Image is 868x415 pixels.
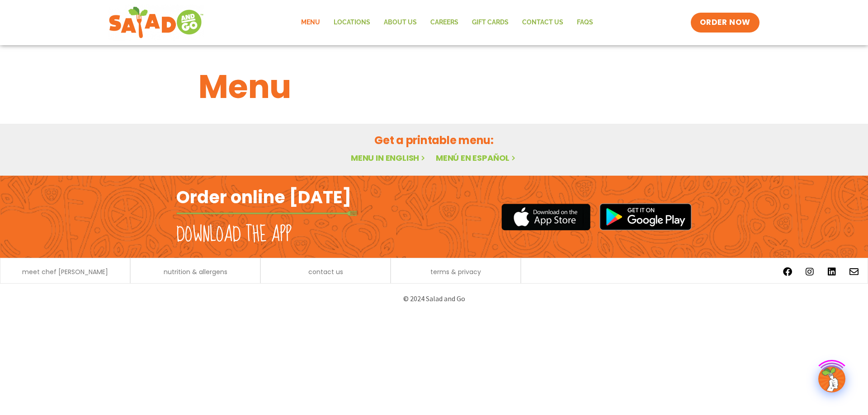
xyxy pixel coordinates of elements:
img: google_play [599,203,692,230]
a: Menu in English [351,152,427,163]
img: fork [176,211,357,216]
a: ORDER NOW [691,13,759,33]
a: nutrition & allergens [164,269,227,275]
a: Careers [424,12,465,33]
a: terms & privacy [430,269,481,275]
a: contact us [308,269,343,275]
a: FAQs [570,12,600,33]
a: Locations [327,12,377,33]
img: new-SAG-logo-768×292 [108,5,204,41]
a: GIFT CARDS [465,12,515,33]
h1: Menu [198,62,670,111]
h2: Get a printable menu: [198,132,670,148]
a: Menú en español [436,152,517,163]
nav: Menu [294,12,600,33]
a: Menu [294,12,327,33]
a: meet chef [PERSON_NAME] [22,269,108,275]
span: ORDER NOW [700,17,750,28]
a: Contact Us [515,12,570,33]
h2: Order online [DATE] [176,186,351,208]
img: appstore [501,202,590,232]
p: © 2024 Salad and Go [181,293,687,305]
h2: Download the app [176,222,292,247]
a: About Us [377,12,424,33]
